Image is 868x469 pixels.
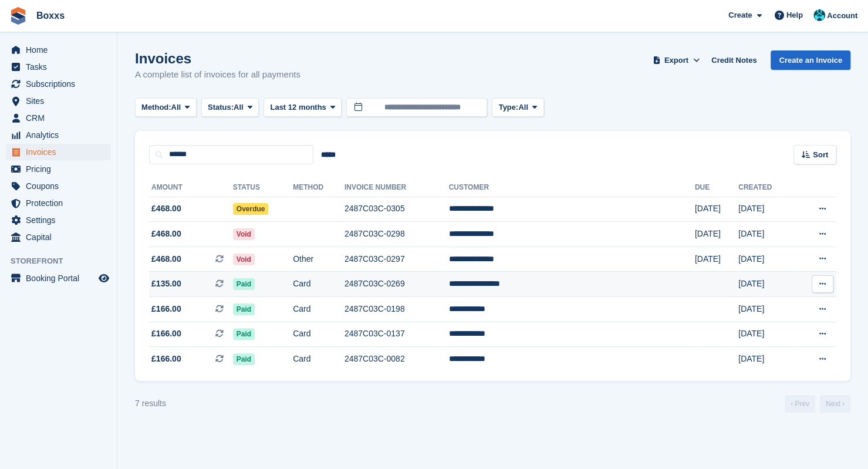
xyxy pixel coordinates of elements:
[293,322,345,347] td: Card
[738,178,795,197] th: Created
[6,195,111,211] a: menu
[738,297,795,322] td: [DATE]
[448,178,694,197] th: Customer
[151,278,181,290] span: £135.00
[201,98,259,117] button: Status: All
[151,203,181,215] span: £468.00
[26,59,96,75] span: Tasks
[518,102,528,113] span: All
[345,247,449,272] td: 2487C03C-0297
[151,353,181,365] span: £166.00
[345,178,449,197] th: Invoice Number
[264,98,342,117] button: Last 12 months
[293,272,345,297] td: Card
[738,347,795,372] td: [DATE]
[738,197,795,222] td: [DATE]
[233,254,255,265] span: Void
[26,161,96,177] span: Pricing
[6,270,111,286] a: menu
[9,7,27,25] img: stora-icon-8386f47178a22dfd0bd8f6a31ec36ba5ce8667c1dd55bd0f319d3a0aa187defe.svg
[820,395,850,413] a: Next
[270,102,326,113] span: Last 12 months
[233,328,255,340] span: Paid
[345,347,449,372] td: 2487C03C-0082
[151,253,181,265] span: £468.00
[26,212,96,228] span: Settings
[11,255,117,267] span: Storefront
[786,9,803,21] span: Help
[738,272,795,297] td: [DATE]
[785,395,815,413] a: Previous
[26,270,96,286] span: Booking Portal
[26,110,96,126] span: CRM
[293,347,345,372] td: Card
[345,272,449,297] td: 2487C03C-0269
[171,102,181,113] span: All
[149,178,233,197] th: Amount
[234,102,244,113] span: All
[293,297,345,322] td: Card
[233,203,269,215] span: Overdue
[293,247,345,272] td: Other
[707,50,761,70] a: Credit Notes
[32,6,69,25] a: Boxxs
[151,328,181,340] span: £166.00
[695,247,738,272] td: [DATE]
[26,42,96,58] span: Home
[6,42,111,58] a: menu
[827,10,857,22] span: Account
[233,178,293,197] th: Status
[728,9,752,21] span: Create
[492,98,543,117] button: Type: All
[695,222,738,247] td: [DATE]
[26,93,96,109] span: Sites
[135,68,300,82] p: A complete list of invoices for all payments
[208,102,234,113] span: Status:
[6,178,111,194] a: menu
[695,197,738,222] td: [DATE]
[771,50,850,70] a: Create an Invoice
[345,322,449,347] td: 2487C03C-0137
[813,149,828,161] span: Sort
[6,76,111,92] a: menu
[233,303,255,315] span: Paid
[738,322,795,347] td: [DATE]
[6,161,111,177] a: menu
[26,144,96,160] span: Invoices
[6,93,111,109] a: menu
[650,50,702,70] button: Export
[26,127,96,143] span: Analytics
[233,353,255,365] span: Paid
[233,228,255,240] span: Void
[782,395,853,413] nav: Page
[135,397,166,410] div: 7 results
[345,297,449,322] td: 2487C03C-0198
[6,212,111,228] a: menu
[738,247,795,272] td: [DATE]
[26,229,96,245] span: Capital
[6,144,111,160] a: menu
[664,55,688,66] span: Export
[738,222,795,247] td: [DATE]
[26,178,96,194] span: Coupons
[345,197,449,222] td: 2487C03C-0305
[26,195,96,211] span: Protection
[97,271,111,285] a: Preview store
[141,102,171,113] span: Method:
[293,178,345,197] th: Method
[813,9,825,21] img: Graham Buchan
[135,50,300,66] h1: Invoices
[345,222,449,247] td: 2487C03C-0298
[26,76,96,92] span: Subscriptions
[6,127,111,143] a: menu
[135,98,197,117] button: Method: All
[6,59,111,75] a: menu
[151,303,181,315] span: £166.00
[6,229,111,245] a: menu
[233,278,255,290] span: Paid
[151,228,181,240] span: £468.00
[6,110,111,126] a: menu
[498,102,518,113] span: Type:
[695,178,738,197] th: Due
